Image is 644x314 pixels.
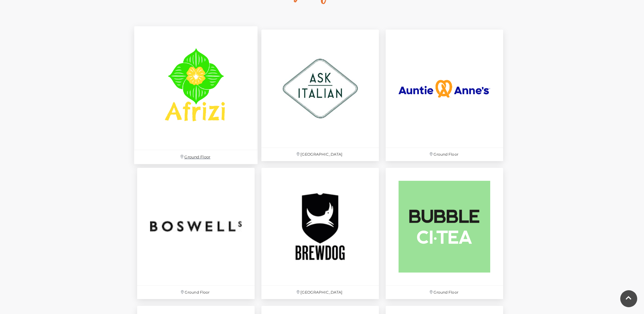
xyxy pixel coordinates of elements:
p: [GEOGRAPHIC_DATA] [261,148,379,161]
a: Ground Floor [382,164,507,302]
p: Ground Floor [386,286,503,299]
p: Ground Floor [137,286,255,299]
p: Ground Floor [134,150,258,164]
p: Ground Floor [386,148,503,161]
a: [GEOGRAPHIC_DATA] [258,26,382,164]
a: Ground Floor [130,23,261,168]
p: [GEOGRAPHIC_DATA] [261,286,379,299]
a: Ground Floor [134,164,258,302]
a: Ground Floor [382,26,507,164]
a: [GEOGRAPHIC_DATA] [258,164,382,302]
